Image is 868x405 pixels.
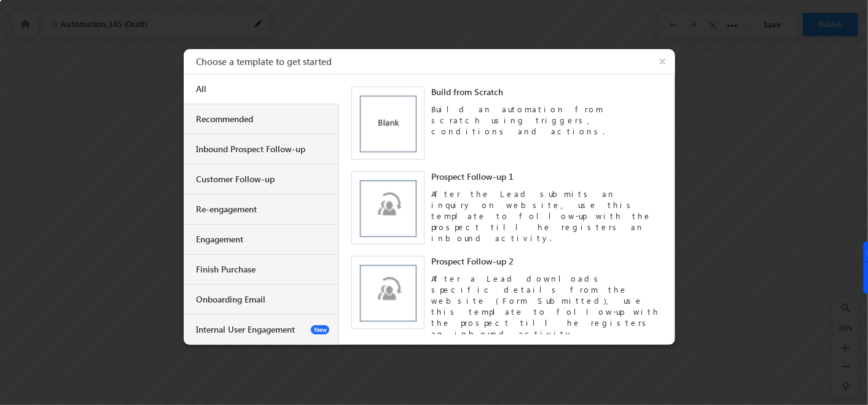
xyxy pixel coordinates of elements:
div: All [196,83,329,94]
div: After a Lead downloads specific details from the website (Form Submitted), use this template to f... [431,267,663,339]
img: blank_template.png [351,87,424,160]
img: prospect.png [351,256,424,329]
div: Build an automation from scratch using triggers, conditions and actions. [431,98,663,137]
div: Re-engagement [196,204,329,215]
div: Internal User Engagement [196,324,329,335]
div: Engagement [196,234,329,245]
div: Customer Follow-up [196,174,329,185]
h3: Choose a template to get started [196,49,675,74]
div: Build from Scratch [431,87,663,98]
div: Onboarding Email [196,294,329,305]
div: After the Lead submits an inquiry on website, use this template to follow-up with the prospect ti... [431,182,663,244]
div: Inbound Prospect Follow-up [196,144,329,155]
div: Finish Purchase [196,264,329,275]
img: prospect.png [351,171,424,244]
div: Recommended [196,114,329,125]
button: × [653,49,676,74]
div: Prospect Follow-up 2 [431,256,663,267]
div: Prospect Follow-up 1 [431,171,663,182]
